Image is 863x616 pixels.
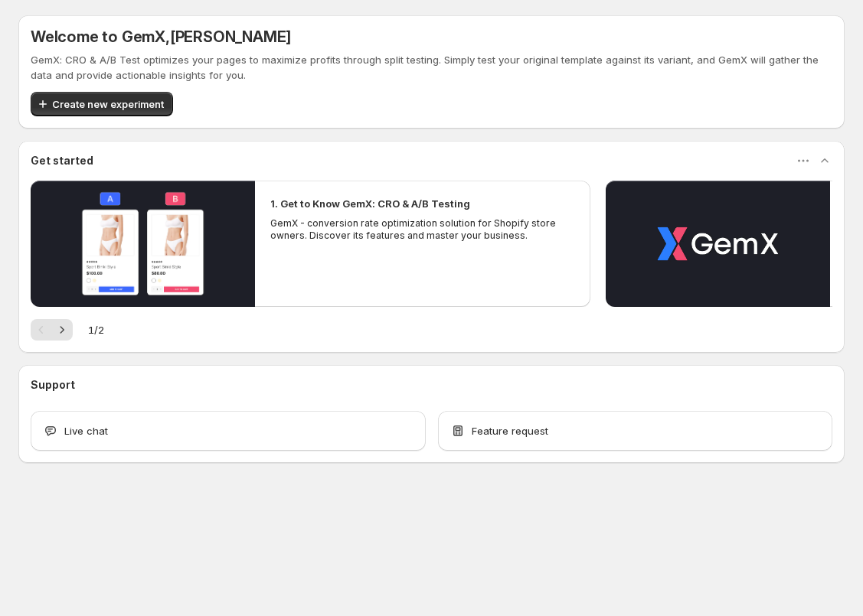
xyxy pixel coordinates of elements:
span: 1 / 2 [88,322,104,337]
span: Live chat [64,423,108,438]
button: Play video [606,181,830,307]
span: , [PERSON_NAME] [165,28,291,46]
span: Feature request [472,423,548,438]
p: GemX - conversion rate optimization solution for Shopify store owners. Discover its features and ... [270,217,576,242]
button: Play video [31,181,255,307]
h3: Support [31,377,75,393]
h2: 1. Get to Know GemX: CRO & A/B Testing [270,196,470,211]
nav: Pagination [31,319,73,341]
p: GemX: CRO & A/B Test optimizes your pages to maximize profits through split testing. Simply test ... [31,52,832,83]
h3: Get started [31,153,93,168]
button: Create new experiment [31,92,173,116]
button: Next [51,319,73,341]
span: Create new experiment [52,96,164,112]
h5: Welcome to GemX [31,28,291,46]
